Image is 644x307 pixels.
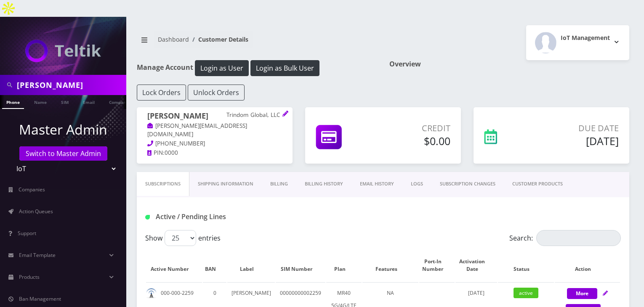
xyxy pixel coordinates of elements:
[561,34,610,42] h2: IoT Management
[30,95,51,108] a: Name
[145,213,295,221] h1: Active / Pending Lines
[19,186,45,193] span: Companies
[468,289,484,296] span: [DATE]
[158,35,189,43] a: Dashboard
[17,77,124,93] input: Search in Company
[203,249,226,281] th: BAN: activate to sort column ascending
[165,149,178,156] span: 0000
[19,208,53,215] span: Action Queues
[362,249,418,281] th: Features: activate to sort column ascending
[431,172,504,196] a: SUBSCRIPTION CHANGES
[351,172,402,196] a: EMAIL HISTORY
[250,60,319,76] button: Login as Bulk User
[296,172,351,196] a: Billing History
[147,122,247,139] a: [PERSON_NAME][EMAIL_ADDRESS][DOMAIN_NAME]
[455,249,497,281] th: Activation Date: activate to sort column ascending
[25,40,101,62] img: IoT
[389,60,629,68] h1: Overview
[146,288,157,299] img: default.png
[146,249,202,281] th: Active Number: activate to sort column ascending
[555,249,620,281] th: Action: activate to sort column ascending
[57,95,73,108] a: SIM
[276,249,325,281] th: SIM Number: activate to sort column ascending
[377,122,450,135] p: Credit
[19,295,61,302] span: Ban Management
[504,172,571,196] a: CUSTOMER PRODUCTS
[509,230,621,246] label: Search:
[137,60,377,76] h1: Manage Account
[227,249,275,281] th: Label: activate to sort column ascending
[145,230,221,246] label: Show entries
[19,273,40,281] span: Products
[419,249,455,281] th: Port-In Number: activate to sort column ascending
[536,230,621,246] input: Search:
[498,249,554,281] th: Status: activate to sort column ascending
[533,135,619,147] h5: [DATE]
[514,288,538,298] span: active
[137,85,186,101] button: Lock Orders
[2,95,24,109] a: Phone
[377,135,450,147] h5: $0.00
[326,249,362,281] th: Plan: activate to sort column ascending
[526,25,629,60] button: IoT Management
[19,251,56,259] span: Email Template
[195,60,249,76] button: Login as User
[226,111,282,119] p: Trindom Global, LLC
[188,85,245,101] button: Unlock Orders
[79,95,99,108] a: Email
[147,111,282,122] h1: [PERSON_NAME]
[189,172,262,196] a: Shipping Information
[165,230,196,246] select: Showentries
[567,288,597,299] button: More
[147,149,165,157] a: PIN:
[155,140,205,147] span: [PHONE_NUMBER]
[262,172,296,196] a: Billing
[193,63,250,72] a: Login as User
[137,172,189,196] a: Subscriptions
[18,230,36,237] span: Support
[189,35,248,44] li: Customer Details
[533,122,619,135] p: Due Date
[250,63,319,72] a: Login as Bulk User
[145,215,150,220] img: Active / Pending Lines
[402,172,431,196] a: LOGS
[105,95,133,108] a: Company
[19,146,107,161] a: Switch to Master Admin
[137,31,377,55] nav: breadcrumb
